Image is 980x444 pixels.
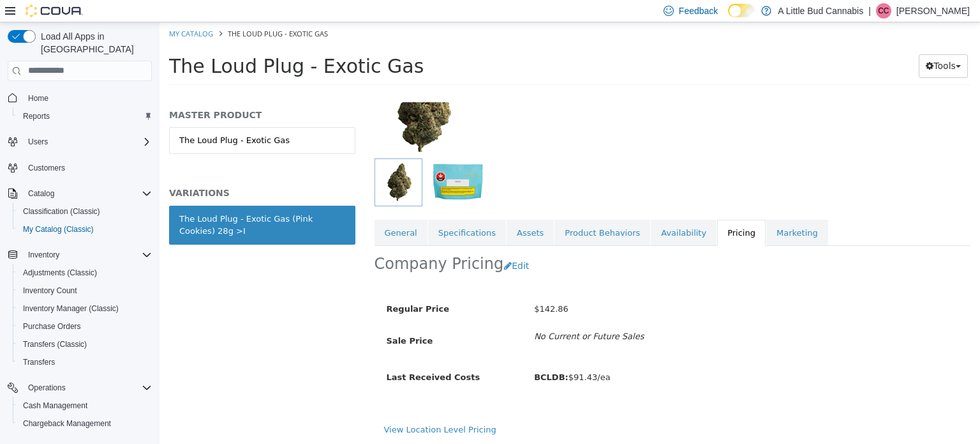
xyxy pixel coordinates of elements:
span: Catalog [23,186,152,201]
p: | [868,3,871,19]
button: Chargeback Management [13,415,157,433]
span: Purchase Orders [23,321,81,332]
span: Catalog [28,188,54,199]
span: Chargeback Management [18,416,152,431]
span: Adjustments (Classic) [23,268,97,278]
button: Transfers (Classic) [13,335,157,353]
span: Cash Management [18,398,152,413]
a: Customers [23,160,70,176]
button: Inventory Manager (Classic) [13,300,157,318]
span: Transfers [18,355,152,370]
img: 150 [215,40,310,136]
span: Load All Apps in [GEOGRAPHIC_DATA] [36,30,152,56]
span: Purchase Orders [18,319,152,334]
span: My Catalog (Classic) [18,222,152,237]
h5: MASTER PRODUCT [10,87,196,98]
p: [PERSON_NAME] [896,3,970,19]
div: Carolyn Cook [876,3,891,19]
a: Adjustments (Classic) [18,265,102,280]
a: Inventory Count [18,283,82,298]
span: $91.43/ea [375,350,450,360]
span: $142.86 [375,282,409,291]
span: Inventory Manager (Classic) [18,301,152,316]
span: Users [28,137,48,147]
input: Dark Mode [728,4,755,17]
a: Marketing [607,197,669,224]
a: Assets [347,197,394,224]
span: Operations [28,383,66,393]
span: Home [23,90,152,106]
a: Home [23,91,54,106]
a: General [215,197,268,224]
a: Product Behaviors [395,197,491,224]
span: Classification (Classic) [18,204,152,219]
i: No Current or Future Sales [375,309,484,319]
button: Operations [3,379,157,397]
span: My Catalog (Classic) [23,224,94,234]
a: Specifications [269,197,346,224]
a: Inventory Manager (Classic) [18,301,124,316]
button: Classification (Classic) [13,203,157,220]
img: Cova [26,4,83,17]
a: Transfers (Classic) [18,337,92,352]
a: Cash Management [18,398,93,413]
span: Adjustments (Classic) [18,265,152,280]
span: Inventory [28,250,59,260]
span: Dark Mode [728,17,729,18]
button: Tools [759,32,808,56]
span: Classification (Classic) [23,206,100,217]
button: Users [3,133,157,151]
b: BCLDB: [375,350,409,360]
a: Pricing [558,197,606,224]
span: Reports [18,109,152,124]
span: The Loud Plug - Exotic Gas [68,6,168,16]
h5: VARIATIONS [10,165,196,176]
span: Cash Management [23,401,87,411]
span: The Loud Plug - Exotic Gas [10,33,264,55]
a: Transfers [18,355,60,370]
a: Availability [491,197,557,224]
span: Sale Price [227,314,274,323]
button: Home [3,89,157,107]
a: Reports [18,109,55,124]
a: My Catalog (Classic) [18,222,99,237]
a: Classification (Classic) [18,204,105,219]
span: CC [878,3,889,19]
span: Reports [23,111,50,121]
button: Edit [344,232,376,256]
span: Customers [28,163,65,173]
span: Home [28,93,48,103]
button: Inventory [23,247,64,263]
button: Catalog [23,186,59,201]
div: The Loud Plug - Exotic Gas (Pink Cookies) 28g >I [20,190,186,215]
span: Inventory Count [23,286,77,296]
span: Users [23,134,152,149]
button: Operations [23,380,71,395]
button: Inventory [3,246,157,264]
button: Cash Management [13,397,157,415]
a: View Location Level Pricing [225,402,337,412]
span: Inventory [23,247,152,263]
span: Transfers (Classic) [23,339,87,349]
span: Chargeback Management [23,418,111,429]
button: My Catalog (Classic) [13,220,157,238]
a: Purchase Orders [18,319,86,334]
a: Chargeback Management [18,416,116,431]
button: Customers [3,158,157,177]
button: Users [23,134,53,149]
span: Regular Price [227,282,290,291]
span: Last Received Costs [227,350,321,360]
button: Catalog [3,185,157,203]
span: Customers [23,160,152,176]
span: Operations [23,380,152,395]
span: Transfers (Classic) [18,337,152,352]
h2: Company Pricing [215,232,345,252]
a: The Loud Plug - Exotic Gas [10,105,196,132]
button: Inventory Count [13,282,157,300]
p: A Little Bud Cannabis [778,3,863,19]
span: Transfers [23,357,55,367]
span: Feedback [679,4,718,17]
a: My Catalog [10,6,54,16]
span: Inventory Count [18,283,152,298]
button: Purchase Orders [13,318,157,335]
